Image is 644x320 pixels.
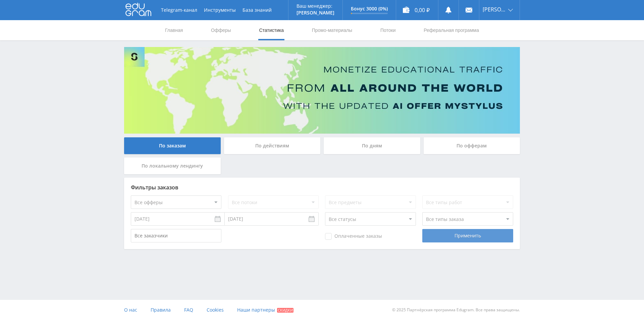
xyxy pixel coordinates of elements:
[124,47,520,134] img: Banner
[258,20,284,40] a: Статистика
[184,300,193,320] a: FAQ
[224,137,321,154] div: По действиям
[423,20,480,40] a: Реферальная программа
[164,20,183,40] a: Главная
[325,300,520,320] div: © 2025 Партнёрская программа Edugram. Все права защищены.
[380,20,396,40] a: Потоки
[297,10,334,15] p: [PERSON_NAME]
[151,300,171,320] a: Правила
[124,137,221,154] div: По заказам
[207,300,224,320] a: Cookies
[277,308,293,313] span: Скидки
[124,157,221,174] div: По локальному лендингу
[483,7,506,12] span: [PERSON_NAME]
[297,3,334,9] p: Ваш менеджер:
[124,307,137,313] span: О нас
[210,20,232,40] a: Офферы
[424,137,520,154] div: По офферам
[237,300,293,320] a: Наши партнеры Скидки
[311,20,353,40] a: Промо-материалы
[324,137,420,154] div: По дням
[325,233,382,240] span: Оплаченные заказы
[151,307,171,313] span: Правила
[184,307,193,313] span: FAQ
[351,6,388,11] p: Бонус 3000 (0%)
[207,307,224,313] span: Cookies
[422,229,513,242] div: Применить
[131,184,513,190] div: Фильтры заказов
[131,229,221,242] input: Все заказчики
[124,300,137,320] a: О нас
[237,307,275,313] span: Наши партнеры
